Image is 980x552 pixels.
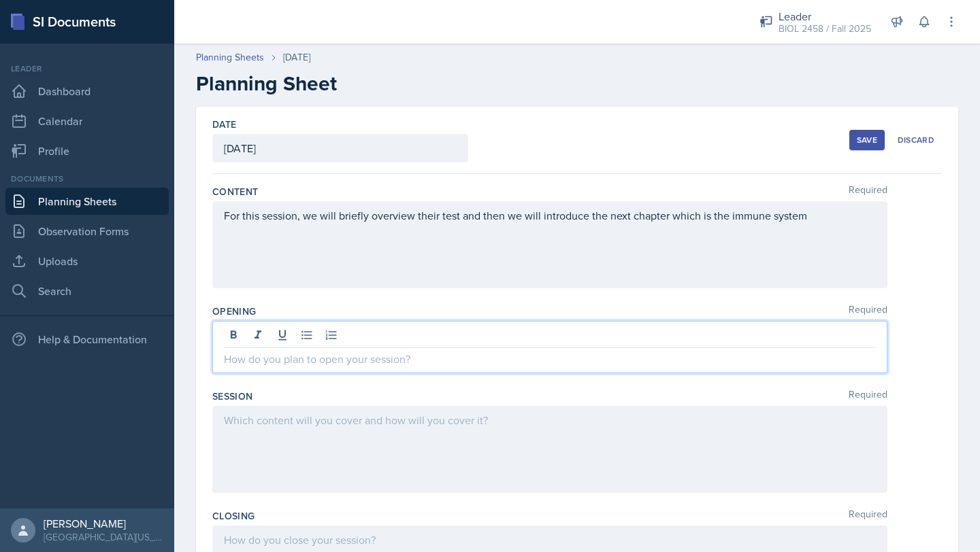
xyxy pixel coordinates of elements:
[5,63,169,75] div: Leader
[779,8,871,24] div: Leader
[849,185,887,199] span: Required
[196,71,958,96] h2: Planning Sheet
[5,247,169,275] a: Uploads
[212,118,236,131] label: Date
[5,173,169,185] div: Documents
[849,390,887,403] span: Required
[849,305,887,318] span: Required
[44,517,163,530] div: [PERSON_NAME]
[283,50,310,65] div: [DATE]
[212,509,255,523] label: Closing
[5,107,169,135] a: Calendar
[5,326,169,353] div: Help & Documentation
[857,135,877,145] div: Save
[5,277,169,305] a: Search
[890,130,942,150] button: Discard
[898,135,934,145] div: Discard
[212,305,256,318] label: Opening
[5,188,169,215] a: Planning Sheets
[5,77,169,105] a: Dashboard
[196,50,264,65] a: Planning Sheets
[849,130,885,150] button: Save
[5,137,169,165] a: Profile
[212,390,252,403] label: Session
[849,509,887,523] span: Required
[5,218,169,245] a: Observation Forms
[44,530,163,544] div: [GEOGRAPHIC_DATA][US_STATE]
[224,207,876,224] p: For this session, we will briefly overview their test and then we will introduce the next chapter...
[779,22,871,36] div: BIOL 2458 / Fall 2025
[212,185,258,199] label: Content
